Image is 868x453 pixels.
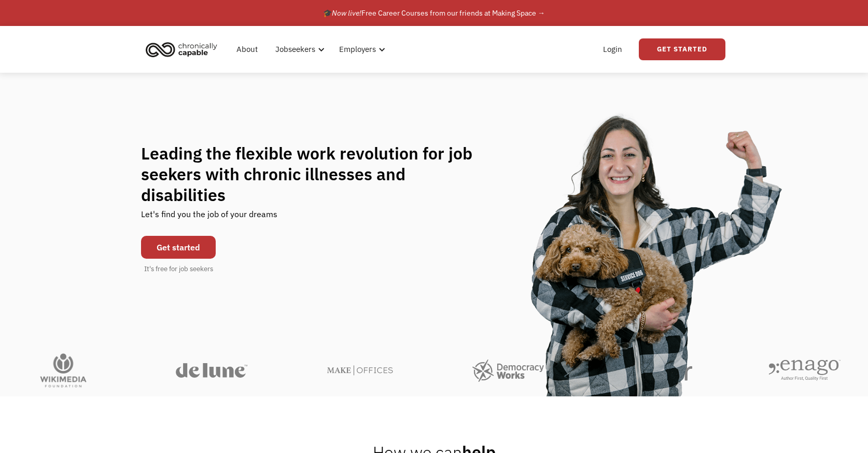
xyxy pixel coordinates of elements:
a: Login [597,33,628,66]
a: home [143,38,225,61]
div: Let's find you the job of your dreams [141,205,277,231]
div: Jobseekers [275,43,315,56]
a: Get started [141,236,216,259]
div: Employers [333,33,388,66]
img: Chronically Capable logo [143,38,220,61]
div: Employers [339,43,376,56]
div: 🎓 Free Career Courses from our friends at Making Space → [323,7,545,19]
div: It's free for job seekers [144,264,213,274]
h1: Leading the flexible work revolution for job seekers with chronic illnesses and disabilities [141,143,493,205]
a: Get Started [639,38,725,60]
a: About [230,33,264,66]
em: Now live! [332,8,361,18]
div: Jobseekers [269,33,328,66]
